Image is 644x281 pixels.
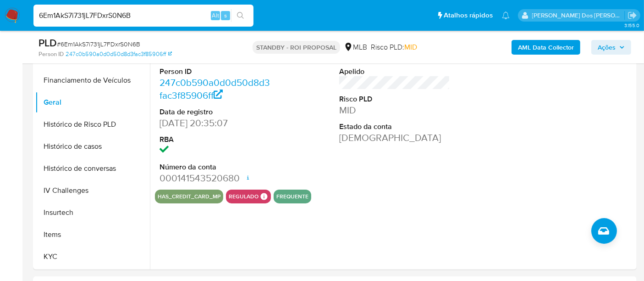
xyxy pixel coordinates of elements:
[35,91,150,113] button: Geral
[35,202,150,224] button: Insurtech
[532,11,625,20] p: renato.lopes@mercadopago.com.br
[160,172,270,185] dd: 000141543520680
[231,9,250,22] button: search-icon
[39,35,57,50] b: PLD
[160,135,270,145] dt: RBA
[160,76,270,102] a: 247c0b590a0d0d50d8d3fac3f85906ff
[627,11,637,20] a: Sair
[339,104,450,117] dd: MID
[502,11,510,19] a: Notificações
[339,122,450,132] dt: Estado da conta
[35,135,150,157] button: Histórico de casos
[229,195,259,198] button: regulado
[598,40,616,55] span: Ações
[344,42,367,52] div: MLB
[35,224,150,246] button: Items
[212,11,219,20] span: Alt
[339,67,450,77] dt: Apelido
[253,41,340,54] p: STANDBY - ROI PROPOSAL
[158,195,220,198] button: has_credit_card_mp
[35,69,150,91] button: Financiamento de Veículos
[35,180,150,202] button: IV Challenges
[624,22,639,29] span: 3.155.0
[339,94,450,104] dt: Risco PLD
[160,67,270,77] dt: Person ID
[160,117,270,129] dd: [DATE] 20:35:07
[512,40,580,55] button: AML Data Collector
[224,11,227,20] span: s
[371,42,417,52] span: Risco PLD:
[518,40,574,55] b: AML Data Collector
[276,195,308,198] button: frequente
[35,113,150,135] button: Histórico de Risco PLD
[66,50,172,58] a: 247c0b590a0d0d50d8d3fac3f85906ff
[35,157,150,180] button: Histórico de conversas
[160,162,270,172] dt: Número da conta
[57,39,140,49] span: # 6Em1AkS7i731jL7FDxrS0N6B
[35,246,150,268] button: KYC
[39,50,64,58] b: Person ID
[591,40,631,55] button: Ações
[444,11,493,20] span: Atalhos rápidos
[339,131,450,144] dd: [DEMOGRAPHIC_DATA]
[404,42,417,52] span: MID
[33,10,253,22] input: Pesquise usuários ou casos...
[160,107,270,117] dt: Data de registro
